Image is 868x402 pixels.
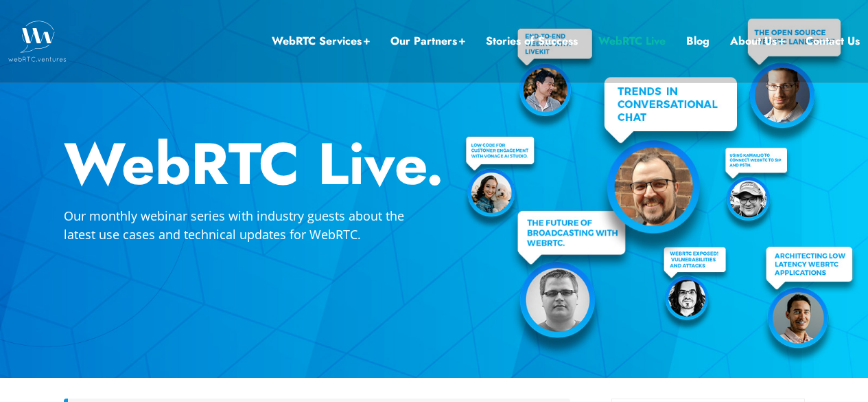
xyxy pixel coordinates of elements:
[64,135,805,193] h2: WebRTC Live.
[8,21,67,62] img: WebRTC.ventures
[486,32,578,50] a: Stories of Success
[390,32,465,50] a: Our Partners
[272,32,370,50] a: WebRTC Services
[686,32,709,50] a: Blog
[64,207,434,244] p: Our monthly webinar series with industry guests about the latest use cases and technical updates ...
[730,32,785,50] a: About Us
[806,32,860,50] a: Contact Us
[598,32,666,50] a: WebRTC Live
